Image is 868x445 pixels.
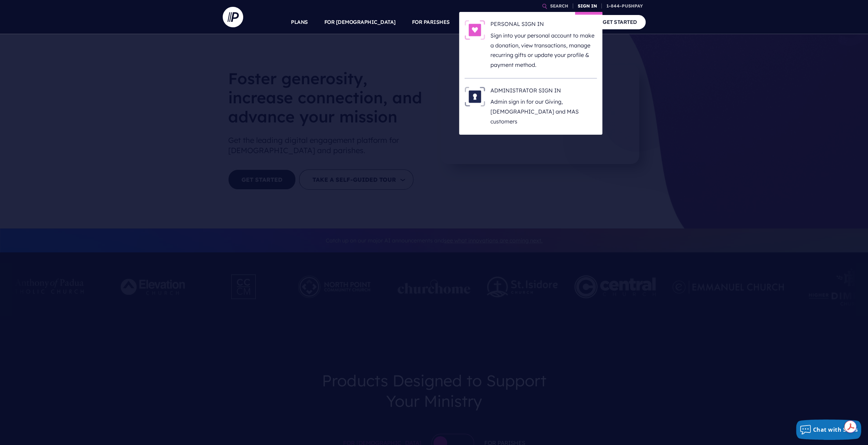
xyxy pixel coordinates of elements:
[513,10,536,34] a: EXPLORE
[490,97,597,126] p: Admin sign in for our Giving, [DEMOGRAPHIC_DATA] and MAS customers
[412,10,450,34] a: FOR PARISHES
[490,20,597,30] h6: PERSONAL SIGN IN
[324,10,396,34] a: FOR [DEMOGRAPHIC_DATA]
[465,20,485,40] img: PERSONAL SIGN IN - Illustration
[553,10,578,34] a: COMPANY
[796,419,862,440] button: Chat with Sales
[490,31,597,70] p: Sign into your personal account to make a donation, view transactions, manage recurring gifts or ...
[813,426,858,433] span: Chat with Sales
[465,87,485,106] img: ADMINISTRATOR SIGN IN - Illustration
[490,87,597,97] h6: ADMINISTRATOR SIGN IN
[466,10,497,34] a: SOLUTIONS
[465,87,597,127] a: ADMINISTRATOR SIGN IN - Illustration ADMINISTRATOR SIGN IN Admin sign in for our Giving, [DEMOGRA...
[594,15,646,29] a: GET STARTED
[465,20,597,70] a: PERSONAL SIGN IN - Illustration PERSONAL SIGN IN Sign into your personal account to make a donati...
[291,10,308,34] a: PLANS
